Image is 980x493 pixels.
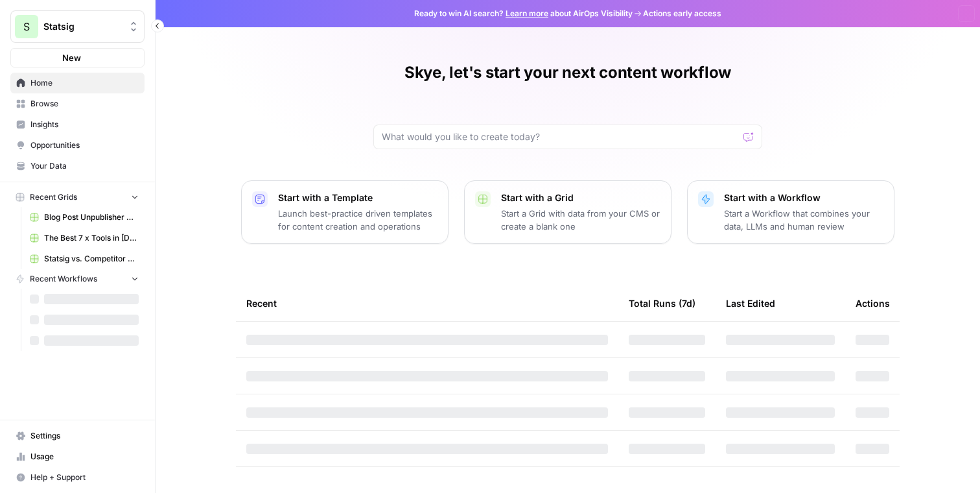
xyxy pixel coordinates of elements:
[726,285,775,321] div: Last Edited
[10,114,145,135] a: Insights
[501,207,660,233] p: Start a Grid with data from your CMS or create a blank one
[10,156,145,176] a: Your Data
[506,8,548,18] a: Learn more
[241,180,449,244] button: Start with a TemplateLaunch best-practice driven templates for content creation and operations
[10,187,145,207] button: Recent Grids
[30,98,139,110] span: Browse
[278,207,437,233] p: Launch best-practice driven templates for content creation and operations
[10,269,145,289] button: Recent Workflows
[24,248,145,269] a: Statsig vs. Competitor v2 Grid
[10,446,145,467] a: Usage
[10,93,145,114] a: Browse
[724,191,883,204] p: Start with a Workflow
[30,77,139,89] span: Home
[10,48,145,67] button: New
[278,191,437,204] p: Start with a Template
[10,426,145,446] a: Settings
[414,8,633,19] span: Ready to win AI search? about AirOps Visibility
[724,207,883,233] p: Start a Workflow that combines your data, LLMs and human review
[30,273,97,285] span: Recent Workflows
[24,207,145,228] a: Blog Post Unpublisher Grid (master)
[30,430,139,442] span: Settings
[687,180,894,244] button: Start with a WorkflowStart a Workflow that combines your data, LLMs and human review
[10,73,145,93] a: Home
[30,139,139,151] span: Opportunities
[30,451,139,463] span: Usage
[30,119,139,130] span: Insights
[23,19,30,34] span: S
[464,180,671,244] button: Start with a GridStart a Grid with data from your CMS or create a blank one
[629,285,695,321] div: Total Runs (7d)
[44,253,139,265] span: Statsig vs. Competitor v2 Grid
[382,130,738,143] input: What would you like to create today?
[43,20,122,33] span: Statsig
[30,191,77,203] span: Recent Grids
[246,285,608,321] div: Recent
[404,62,731,83] h1: Skye, let's start your next content workflow
[643,8,721,19] span: Actions early access
[10,467,145,488] button: Help + Support
[856,285,890,321] div: Actions
[501,191,660,204] p: Start with a Grid
[44,232,139,244] span: The Best 7 x Tools in [DATE] Grid
[10,10,145,43] button: Workspace: Statsig
[30,160,139,172] span: Your Data
[62,51,81,64] span: New
[44,211,139,223] span: Blog Post Unpublisher Grid (master)
[24,228,145,248] a: The Best 7 x Tools in [DATE] Grid
[10,135,145,156] a: Opportunities
[30,472,139,483] span: Help + Support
